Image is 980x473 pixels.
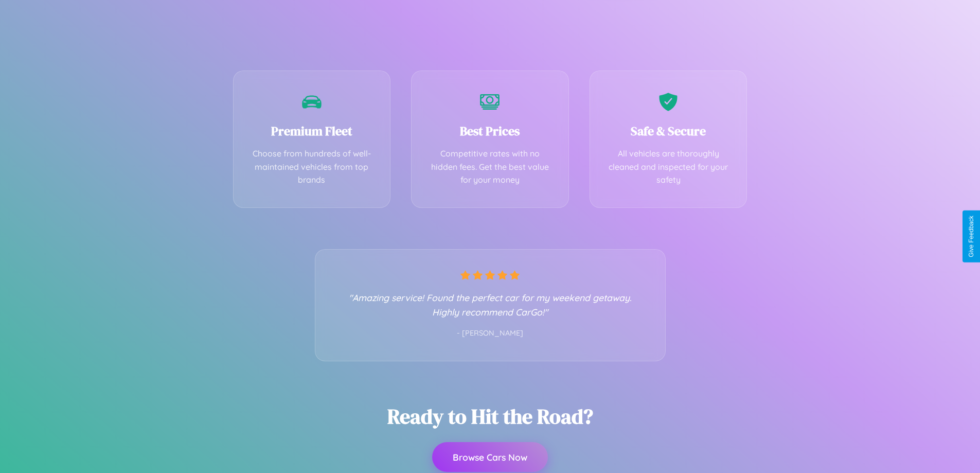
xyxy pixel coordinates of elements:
p: Competitive rates with no hidden fees. Get the best value for your money [427,147,553,187]
button: Browse Cars Now [432,442,548,472]
h2: Ready to Hit the Road? [387,402,593,430]
h3: Safe & Secure [605,122,732,139]
p: All vehicles are thoroughly cleaned and inspected for your safety [605,147,732,187]
p: Choose from hundreds of well-maintained vehicles from top brands [249,147,375,187]
p: "Amazing service! Found the perfect car for my weekend getaway. Highly recommend CarGo!" [336,290,645,319]
div: Give Feedback [968,216,975,257]
h3: Best Prices [427,122,553,139]
h3: Premium Fleet [249,122,375,139]
p: - [PERSON_NAME] [336,327,645,340]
